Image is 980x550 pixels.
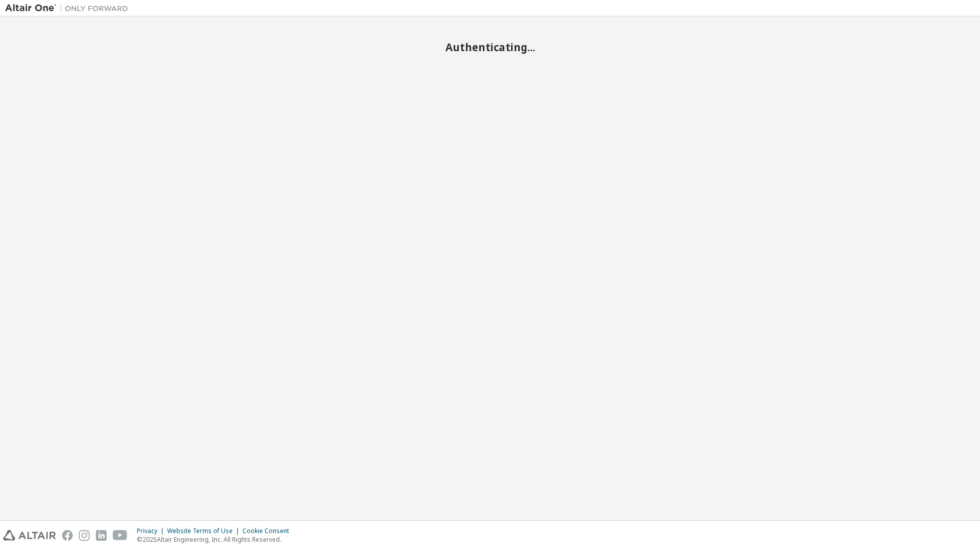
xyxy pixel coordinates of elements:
div: Website Terms of Use [167,527,242,535]
img: instagram.svg [79,530,90,541]
p: © 2025 Altair Engineering, Inc. All Rights Reserved. [137,535,295,544]
img: altair_logo.svg [3,530,56,541]
div: Cookie Consent [242,527,295,535]
img: Altair One [5,3,133,13]
img: facebook.svg [62,530,73,541]
div: Privacy [137,527,167,535]
h2: Authenticating... [5,40,975,54]
img: linkedin.svg [96,530,107,541]
img: youtube.svg [113,530,128,541]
